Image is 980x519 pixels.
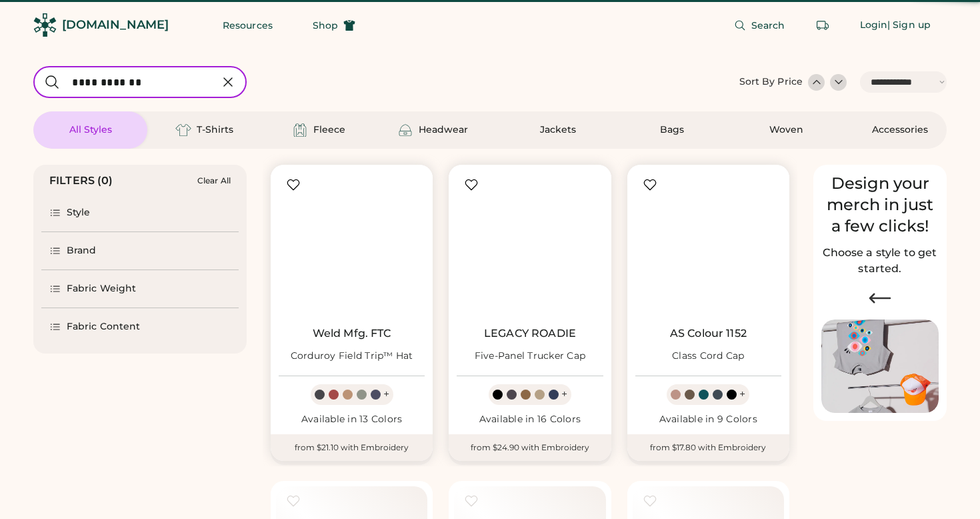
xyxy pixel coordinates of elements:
[313,21,338,30] span: Shop
[271,434,433,461] div: from $21.10 with Embroidery
[397,122,413,138] img: Headwear Icon
[67,244,97,257] div: Brand
[821,173,939,237] div: Design your merch in just a few clicks!
[292,122,308,138] img: Fleece Icon
[718,12,801,39] button: Search
[449,434,611,461] div: from $24.90 with Embroidery
[383,387,389,402] div: +
[751,21,785,30] span: Search
[475,350,586,363] div: Five-Panel Trucker Cap
[457,413,603,426] div: Available in 16 Colors
[670,327,747,340] a: AS Colour 1152
[62,17,169,33] div: [DOMAIN_NAME]
[67,282,136,296] div: Fabric Weight
[297,12,371,39] button: Shop
[49,173,113,189] div: FILTERS (0)
[67,206,91,219] div: Style
[748,122,764,138] img: Woven Icon
[279,413,425,426] div: Available in 13 Colors
[561,387,567,402] div: +
[660,123,684,137] div: Bags
[197,176,231,185] div: Clear All
[33,13,57,37] img: Rendered Logo - Screens
[672,350,745,363] div: Class Cord Cap
[872,123,928,137] div: Accessories
[197,123,233,137] div: T-Shirts
[313,327,391,340] a: Weld Mfg. FTC
[207,12,289,39] button: Resources
[635,173,781,319] img: AS Colour 1152 Class Cord Cap
[540,123,576,137] div: Jackets
[457,173,603,319] img: LEGACY ROADIE Five-Panel Trucker Cap
[291,350,413,363] div: Corduroy Field Trip™ Hat
[419,123,468,137] div: Headwear
[67,320,140,334] div: Fabric Content
[627,434,789,461] div: from $17.80 with Embroidery
[519,122,535,138] img: Jackets Icon
[821,320,939,414] img: Image of Lisa Congdon Eye Print on T-Shirt and Hat
[484,327,576,340] a: LEGACY ROADIE
[851,122,867,138] img: Accessories Icon
[860,19,888,32] div: Login
[175,122,191,138] img: T-Shirts Icon
[639,122,655,138] img: Bags Icon
[887,19,931,32] div: | Sign up
[821,245,939,277] h2: Choose a style to get started.
[809,12,836,39] button: Retrieve an order
[769,123,803,137] div: Woven
[313,123,345,137] div: Fleece
[739,387,745,402] div: +
[739,75,803,89] div: Sort By Price
[635,413,781,426] div: Available in 9 Colors
[279,173,425,319] img: Weld Mfg. FTC Corduroy Field Trip™ Hat
[69,123,112,137] div: All Styles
